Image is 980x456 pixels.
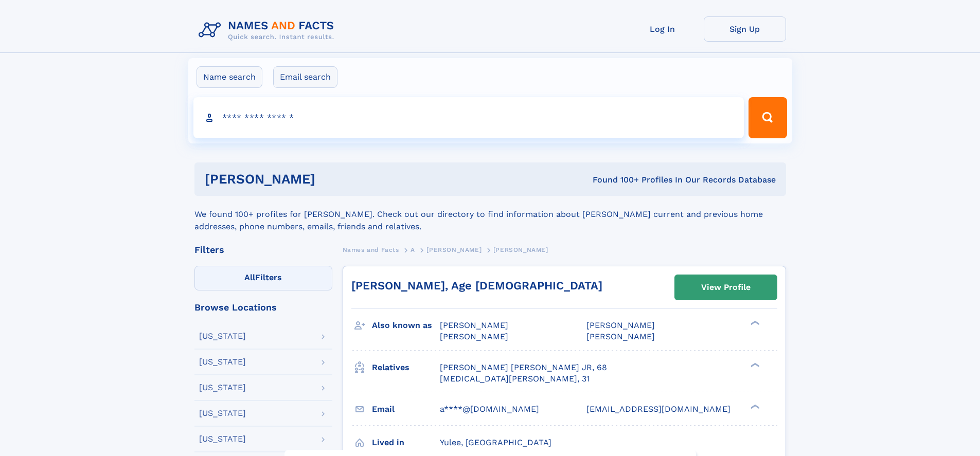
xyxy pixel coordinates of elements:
[193,97,744,138] input: search input
[197,66,262,88] label: Name search
[194,245,332,254] div: Filters
[586,404,730,414] span: [EMAIL_ADDRESS][DOMAIN_NAME]
[199,384,246,392] div: [US_STATE]
[586,320,655,330] span: [PERSON_NAME]
[704,16,786,42] a: Sign Up
[194,16,343,44] img: Logo Names and Facts
[621,16,704,42] a: Log In
[372,359,440,376] h3: Relatives
[199,358,246,366] div: [US_STATE]
[701,276,751,299] div: View Profile
[440,437,551,447] span: Yulee, [GEOGRAPHIC_DATA]
[199,409,246,417] div: [US_STATE]
[194,196,786,233] div: We found 100+ profiles for [PERSON_NAME]. Check out our directory to find information about [PERS...
[440,320,508,330] span: [PERSON_NAME]
[440,373,590,385] a: [MEDICAL_DATA][PERSON_NAME], 31
[343,243,399,256] a: Names and Facts
[493,246,548,253] span: [PERSON_NAME]
[199,332,246,340] div: [US_STATE]
[748,403,760,410] div: ❯
[748,320,760,326] div: ❯
[454,174,776,186] div: Found 100+ Profiles In Our Records Database
[199,435,246,443] div: [US_STATE]
[749,97,787,138] button: Search Button
[244,272,255,282] span: All
[194,303,332,312] div: Browse Locations
[205,173,454,186] h1: [PERSON_NAME]
[372,434,440,451] h3: Lived in
[440,332,508,341] span: [PERSON_NAME]
[748,361,760,368] div: ❯
[351,279,602,292] a: [PERSON_NAME], Age [DEMOGRAPHIC_DATA]
[411,246,415,253] span: A
[273,66,337,88] label: Email search
[411,243,415,256] a: A
[675,275,777,300] a: View Profile
[372,317,440,334] h3: Also known as
[426,246,482,253] span: [PERSON_NAME]
[194,266,332,290] label: Filters
[440,362,607,373] a: [PERSON_NAME] [PERSON_NAME] JR, 68
[372,400,440,418] h3: Email
[586,332,655,341] span: [PERSON_NAME]
[426,243,482,256] a: [PERSON_NAME]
